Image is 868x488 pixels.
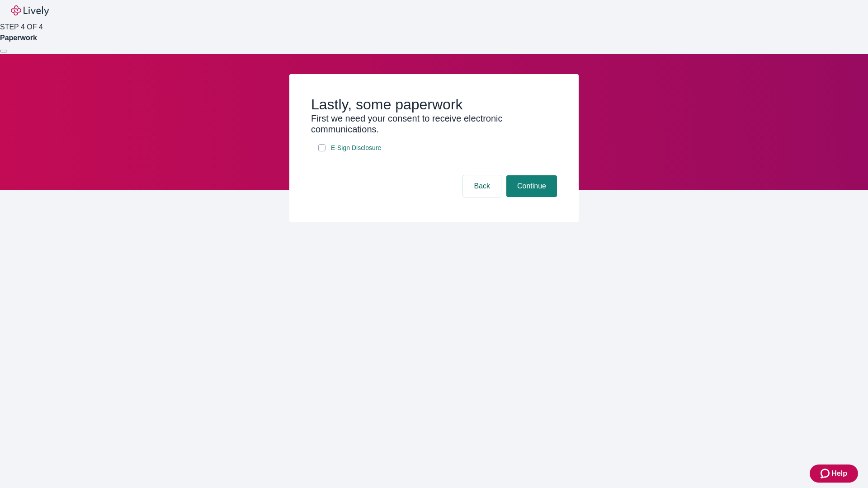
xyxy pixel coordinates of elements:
button: Continue [506,175,557,197]
img: Lively [11,5,49,16]
svg: Zendesk support icon [821,468,831,479]
span: E-Sign Disclosure [331,143,381,153]
button: Back [463,175,501,197]
button: Zendesk support iconHelp [810,465,858,483]
span: Help [831,468,847,479]
h3: First we need your consent to receive electronic communications. [311,113,557,135]
h2: Lastly, some paperwork [311,96,557,113]
a: e-sign disclosure document [329,142,383,154]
